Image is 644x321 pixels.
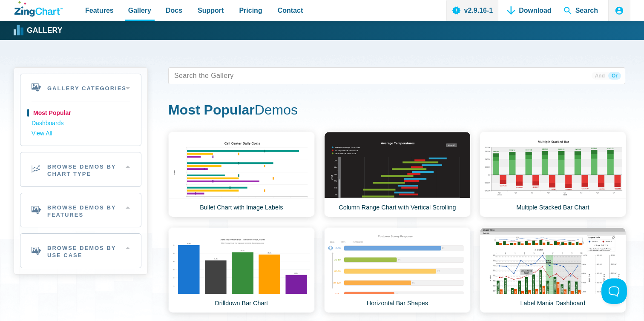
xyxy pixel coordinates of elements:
[128,5,151,16] span: Gallery
[32,118,130,129] a: Dashboards
[239,5,262,16] span: Pricing
[324,227,471,313] a: Horizontal Bar Shapes
[166,5,182,16] span: Docs
[32,108,130,118] a: Most Popular
[20,193,141,227] h2: Browse Demos By Features
[20,152,141,186] h2: Browse Demos By Chart Type
[168,227,315,313] a: Drilldown Bar Chart
[278,5,303,16] span: Contact
[14,1,63,17] a: ZingChart Logo. Click to return to the homepage
[85,5,114,16] span: Features
[27,27,62,34] strong: Gallery
[480,227,626,313] a: Label Mania Dashboard
[168,132,315,217] a: Bullet Chart with Image Labels
[480,132,626,217] a: Multiple Stacked Bar Chart
[14,24,62,37] a: Gallery
[20,234,141,268] h2: Browse Demos By Use Case
[20,74,141,101] h2: Gallery Categories
[608,72,621,80] span: Or
[168,102,255,118] strong: Most Popular
[592,72,608,80] span: And
[168,101,625,120] h1: Demos
[198,5,224,16] span: Support
[32,129,130,139] a: View All
[324,132,471,217] a: Column Range Chart with Vertical Scrolling
[601,278,627,304] iframe: Toggle Customer Support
